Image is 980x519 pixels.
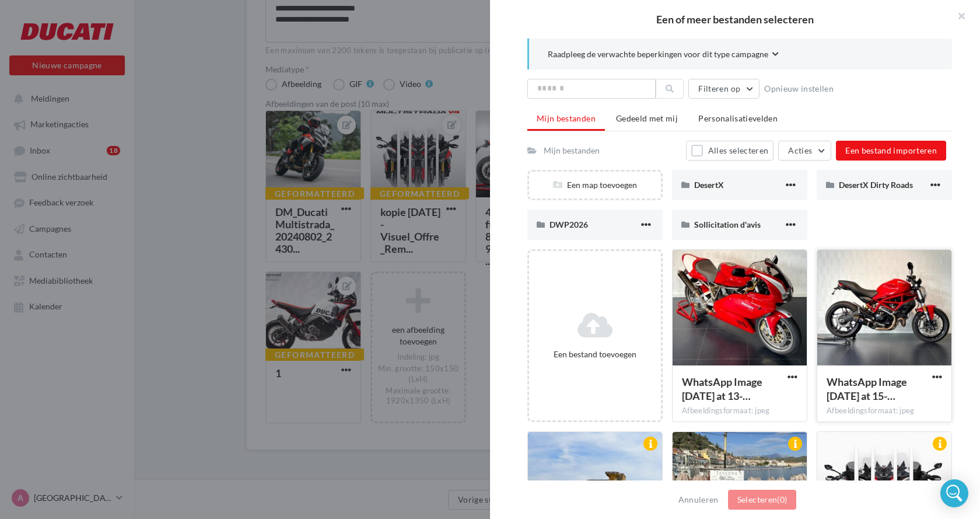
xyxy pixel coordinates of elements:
[682,406,797,416] div: Afbeeldingsformaat: jpeg
[534,349,656,360] div: Een bestand toevoegen
[509,14,961,25] h2: Een of meer bestanden selecteren
[688,79,759,99] button: Filteren op
[548,48,768,60] span: Raadpleeg de verwachte beperkingen voor dit type campagne
[549,220,588,229] span: DWP2026
[836,141,946,161] button: Een bestand importeren
[537,113,596,123] span: Mijn bestanden
[529,179,661,191] div: Een map toevoegen
[940,479,968,507] div: Open Intercom Messenger
[674,493,723,507] button: Annuleren
[778,141,831,161] button: Acties
[698,113,778,123] span: Personalisatievelden
[548,48,779,62] button: Raadpleeg de verwachte beperkingen voor dit type campagne
[845,145,937,155] span: Een bestand importeren
[616,113,678,123] span: Gedeeld met mij
[694,180,724,190] span: DesertX
[759,82,838,96] button: Opnieuw instellen
[827,406,942,416] div: Afbeeldingsformaat: jpeg
[686,141,773,161] button: Alles selecteren
[728,490,797,510] button: Selecteren(0)
[839,180,913,190] span: DesertX Dirty Roads
[777,494,787,504] span: (0)
[682,375,762,402] span: WhatsApp Image 2025-08-29 at 13-28-24
[694,220,761,229] span: Sollicitation d'avis
[827,375,907,402] span: WhatsApp Image 2025-08-20 at 15-43-19
[788,145,812,155] span: Acties
[544,145,600,156] div: Mijn bestanden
